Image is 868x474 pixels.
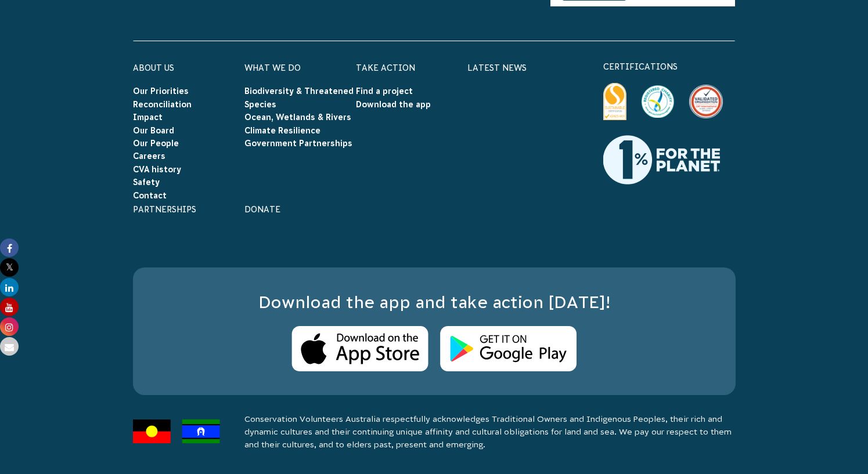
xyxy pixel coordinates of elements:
a: Partnerships [133,205,196,214]
a: CVA history [133,165,181,174]
a: Impact [133,113,163,122]
img: Flags [133,419,220,443]
a: Our Board [133,126,174,135]
a: Download the app [356,100,431,109]
h3: Download the app and take action [DATE]! [156,291,712,314]
a: Our People [133,139,179,148]
p: certifications [603,60,736,74]
a: Find a project [356,86,413,96]
img: Android Store Logo [440,326,577,372]
p: Conservation Volunteers Australia respectfully acknowledges Traditional Owners and Indigenous Peo... [244,413,736,451]
a: Climate Resilience [244,126,320,135]
a: Government Partnerships [244,139,352,148]
a: Donate [244,205,280,214]
a: Contact [133,191,167,200]
a: What We Do [244,63,301,73]
a: Careers [133,151,165,161]
a: Biodiversity & Threatened Species [244,86,354,108]
a: About Us [133,63,174,73]
a: Ocean, Wetlands & Rivers [244,113,351,122]
a: Our Priorities [133,86,189,96]
a: Take Action [356,63,415,73]
a: Safety [133,178,160,187]
a: Latest News [467,63,527,73]
img: Apple Store Logo [291,326,428,372]
a: Reconciliation [133,100,192,109]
